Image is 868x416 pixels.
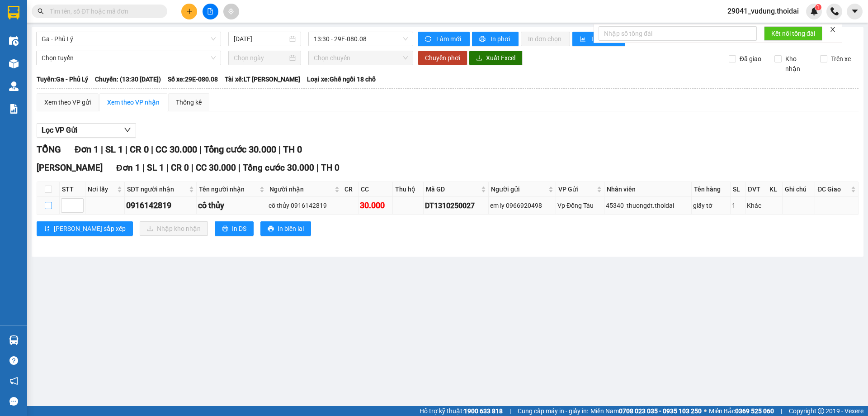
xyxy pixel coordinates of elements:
[9,397,18,406] span: message
[222,225,228,233] span: printer
[476,55,482,62] span: download
[37,123,136,138] button: Lọc VP Gửi
[199,184,258,194] span: Tên người nhận
[360,199,391,212] div: 30.000
[42,32,216,46] span: Ga - Phủ Lý
[359,182,393,197] th: CC
[830,26,836,33] span: close
[166,163,169,173] span: |
[156,144,197,155] span: CC 30.000
[107,97,160,107] div: Xem theo VP nhận
[9,335,19,345] img: warehouse-icon
[767,182,783,197] th: KL
[168,74,218,84] span: Số xe: 29E-080.08
[572,32,625,46] button: bar-chartThống kê
[95,74,161,84] span: Chuyến: (13:30 [DATE])
[704,409,707,413] span: ⚪️
[556,197,604,215] td: Vp Đồng Tàu
[186,8,193,14] span: plus
[37,144,61,155] span: TỔNG
[196,163,236,173] span: CC 30.000
[215,221,254,236] button: printerIn DS
[771,29,815,38] span: Kết nối tổng đài
[142,163,145,173] span: |
[580,36,587,43] span: bar-chart
[278,144,281,155] span: |
[827,54,854,64] span: Trên xe
[486,53,515,63] span: Xuất Excel
[810,7,818,15] img: icon-new-feature
[731,182,745,197] th: SL
[191,163,193,173] span: |
[278,224,304,234] span: In biên lai
[599,26,757,41] input: Nhập số tổng đài
[283,144,302,155] span: TH 0
[818,408,824,414] span: copyright
[9,59,19,68] img: warehouse-icon
[8,6,19,19] img: logo-vxr
[709,406,774,416] span: Miền Bắc
[782,54,813,74] span: Kho nhận
[42,124,77,136] span: Lọc VP Gửi
[316,163,319,173] span: |
[147,163,164,173] span: SL 1
[732,201,744,210] div: 1
[558,184,595,194] span: VP Gửi
[238,163,241,173] span: |
[234,34,288,44] input: 13/10/2025
[5,32,11,78] img: logo
[424,197,488,215] td: DT1310250027
[604,182,692,197] th: Nhân viên
[781,406,782,416] span: |
[60,182,85,197] th: STT
[426,184,479,194] span: Mã GD
[314,32,408,46] span: 13:30 - 29E-080.08
[42,51,216,65] span: Chọn tuyến
[9,104,19,114] img: solution-icon
[851,7,859,15] span: caret-down
[342,182,359,197] th: CR
[783,182,815,197] th: Ghi chú
[44,225,50,233] span: sort-ascending
[9,36,19,46] img: warehouse-icon
[847,4,863,19] button: caret-down
[232,224,246,234] span: In DS
[234,53,288,63] input: Chọn ngày
[268,225,274,233] span: printer
[50,6,156,16] input: Tìm tên, số ĐT hoặc mã đơn
[9,356,18,365] span: question-circle
[37,163,103,173] span: [PERSON_NAME]
[815,4,821,10] sup: 1
[199,144,202,155] span: |
[830,7,839,15] img: phone-icon
[130,144,149,155] span: CR 0
[125,144,127,155] span: |
[469,51,523,65] button: downloadXuất Excel
[521,32,570,46] button: In đơn chọn
[207,8,213,14] span: file-add
[491,184,547,194] span: Người gửi
[420,406,503,416] span: Hỗ trợ kỹ thuật:
[472,32,519,46] button: printerIn phơi
[54,224,126,234] span: [PERSON_NAME] sắp xếp
[75,144,99,155] span: Đơn 1
[509,406,511,416] span: |
[736,54,765,64] span: Đã giao
[223,4,239,19] button: aim
[88,184,115,194] span: Nơi lấy
[198,199,265,212] div: cô thủy
[747,201,765,210] div: Khác
[269,184,333,194] span: Người nhận
[764,26,822,41] button: Kết nối tổng đài
[37,76,88,83] b: Tuyến: Ga - Phủ Lý
[464,407,503,415] strong: 1900 633 818
[490,201,554,210] div: em ly 0966920498
[720,5,806,17] span: 29041_vudung.thoidai
[491,34,511,44] span: In phơi
[425,36,433,43] span: sync
[817,184,849,194] span: ĐC Giao
[14,39,92,71] span: Chuyển phát nhanh: [GEOGRAPHIC_DATA] - [GEOGRAPHIC_DATA]
[126,199,195,212] div: 0916142819
[735,407,774,415] strong: 0369 525 060
[105,144,123,155] span: SL 1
